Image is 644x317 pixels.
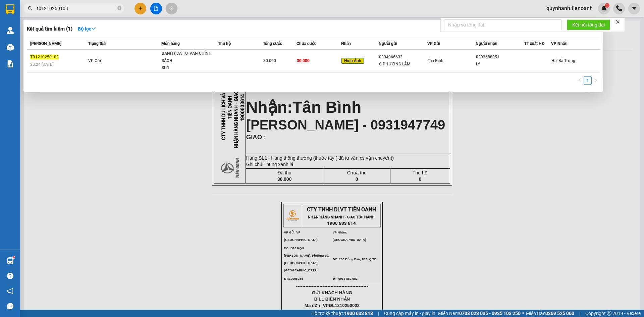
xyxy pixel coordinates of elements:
span: Tổng cước [263,41,282,46]
span: down [91,27,96,31]
span: close-circle [117,6,121,10]
sup: 1 [13,256,15,258]
span: Người nhận [476,41,497,46]
span: right [594,78,598,82]
span: Tân Bình [428,58,443,63]
span: 20:24 [DATE] [30,62,53,67]
span: left [578,78,582,82]
strong: Bộ lọc [78,26,96,32]
div: BÁNH ( ĐÃ TƯ VẤN CHÍNH SÁCH [162,50,212,64]
span: Kết nối tổng đài [572,21,605,29]
span: Hình Ảnh [341,58,364,64]
span: 30.000 [297,58,310,63]
span: close [615,19,620,24]
span: Món hàng [161,41,180,46]
button: right [592,76,600,85]
span: close-circle [117,5,121,12]
a: 1 [584,77,591,84]
span: VP Nhận [551,41,568,46]
span: notification [7,288,13,294]
span: 30.000 [263,58,276,63]
img: warehouse-icon [7,27,14,34]
div: 0394966633 [379,54,427,61]
li: Next Page [592,76,600,85]
span: Hai Bà Trưng [551,58,575,63]
input: Tìm tên, số ĐT hoặc mã đơn [37,5,116,12]
span: search [28,6,33,11]
img: warehouse-icon [7,257,14,264]
span: Nhãn [341,41,351,46]
span: TB1210250103 [30,55,59,59]
li: Previous Page [576,76,584,85]
span: VP Gửi [427,41,440,46]
button: Bộ lọcdown [72,23,101,34]
div: C PHƯỢNG LÂM [379,61,427,68]
img: warehouse-icon [7,44,14,51]
input: Nhập số tổng đài [444,19,561,30]
span: Trạng thái [88,41,106,46]
img: solution-icon [7,60,14,67]
span: Thu hộ [218,41,231,46]
span: message [7,303,13,309]
button: Kết nối tổng đài [567,19,610,30]
div: 0393688051 [476,54,524,61]
div: SL: 1 [162,64,212,72]
span: question-circle [7,273,13,279]
h3: Kết quả tìm kiếm ( 1 ) [27,25,72,33]
span: [PERSON_NAME] [30,41,61,46]
li: 1 [584,76,592,85]
span: Người gửi [379,41,397,46]
img: logo-vxr [6,4,14,14]
button: left [576,76,584,85]
span: Chưa cước [297,41,316,46]
div: LY [476,61,524,68]
span: VP Gửi [88,58,101,63]
span: TT xuất HĐ [524,41,545,46]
